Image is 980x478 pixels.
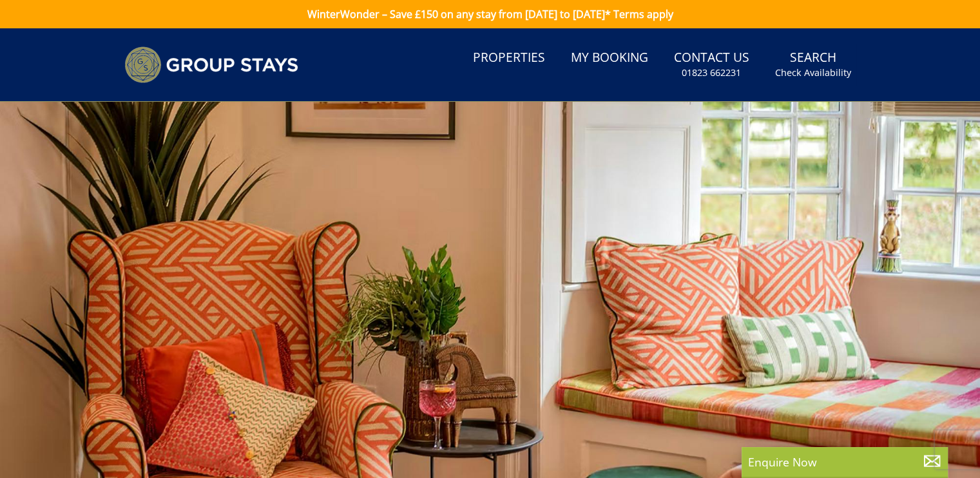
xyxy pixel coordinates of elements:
[770,44,856,86] a: SearchCheck Availability
[124,46,298,83] img: Group Stays
[566,44,653,73] a: My Booking
[468,44,550,73] a: Properties
[682,66,741,79] small: 01823 662231
[669,44,754,86] a: Contact Us01823 662231
[775,66,851,79] small: Check Availability
[748,454,941,470] p: Enquire Now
